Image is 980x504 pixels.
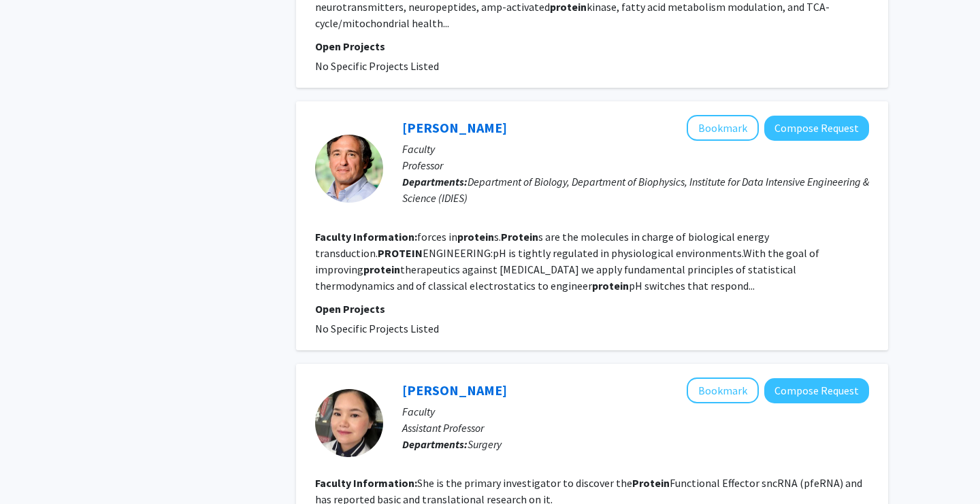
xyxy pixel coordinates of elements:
[457,230,494,243] b: protein
[402,437,468,451] b: Departments:
[315,230,417,243] b: Faculty Information:
[402,403,869,420] p: Faculty
[402,175,468,188] b: Departments:
[10,443,58,494] iframe: Chat
[402,119,507,136] a: [PERSON_NAME]
[592,279,629,292] b: protein
[687,377,759,403] button: Add Yuping Mei to Bookmarks
[764,116,869,141] button: Compose Request to Bertrand Garcia-Moreno
[402,157,869,173] p: Professor
[468,437,502,451] span: Surgery
[315,59,439,73] span: No Specific Projects Listed
[363,263,400,276] b: protein
[315,301,869,317] p: Open Projects
[315,230,819,292] fg-read-more: forces in s. s are the molecules in charge of biological energy transduction. ENGINEERING:pH is t...
[501,230,538,243] b: Protein
[315,476,417,490] b: Faculty Information:
[402,141,869,157] p: Faculty
[402,382,507,399] a: [PERSON_NAME]
[315,322,439,335] span: No Specific Projects Listed
[632,476,670,490] b: Protein
[315,38,869,54] p: Open Projects
[402,175,869,205] span: Department of Biology, Department of Biophysics, Institute for Data Intensive Engineering & Scien...
[687,115,759,141] button: Add Bertrand Garcia-Moreno to Bookmarks
[402,420,869,436] p: Assistant Professor
[378,246,423,260] b: PROTEIN
[764,378,869,403] button: Compose Request to Yuping Mei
